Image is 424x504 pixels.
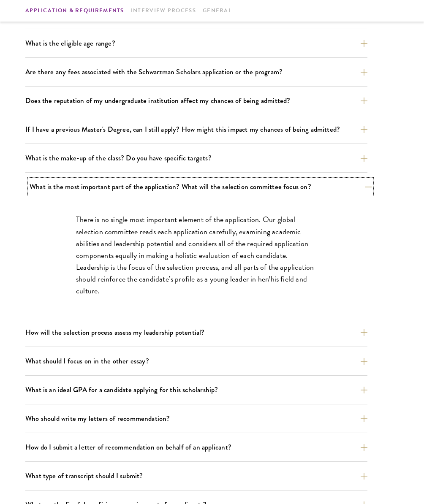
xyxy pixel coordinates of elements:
button: What is an ideal GPA for a candidate applying for this scholarship? [25,382,367,397]
button: What should I focus on in the other essay? [25,354,367,369]
button: How will the selection process assess my leadership potential? [25,325,367,340]
button: If I have a previous Master's Degree, can I still apply? How might this impact my chances of bein... [25,122,367,137]
p: There is no single most important element of the application. Our global selection committee read... [76,214,317,297]
button: What is the eligible age range? [25,36,367,51]
button: Who should write my letters of recommendation? [25,411,367,426]
button: Does the reputation of my undergraduate institution affect my chances of being admitted? [25,93,367,108]
button: What is the most important part of the application? What will the selection committee focus on? [30,179,372,194]
button: How do I submit a letter of recommendation on behalf of an applicant? [25,440,367,455]
a: Application & Requirements [25,6,124,15]
button: What type of transcript should I submit? [25,469,367,483]
a: Interview Process [131,6,196,15]
button: What is the make-up of the class? Do you have specific targets? [25,151,367,165]
button: Are there any fees associated with the Schwarzman Scholars application or the program? [25,65,367,79]
a: General [203,6,232,15]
